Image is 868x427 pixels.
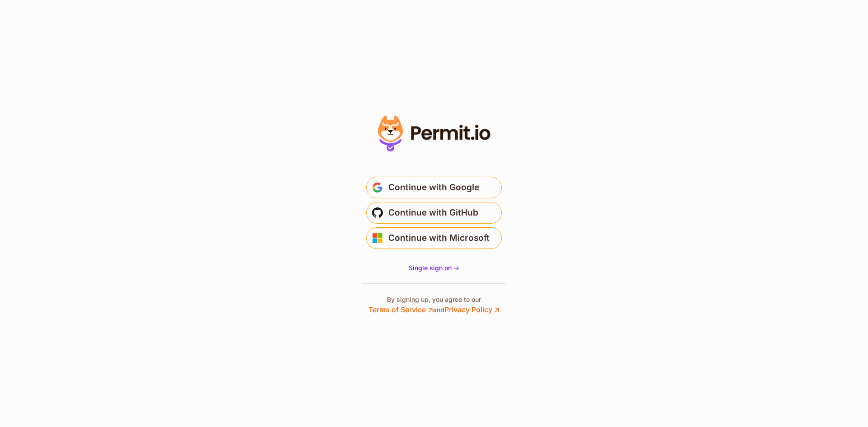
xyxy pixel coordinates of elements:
p: By signing up, you agree to our and [368,295,500,315]
span: Continue with GitHub [388,206,478,220]
a: Terms of Service ↗ [368,305,433,314]
span: Single sign on -> [409,264,459,272]
button: Continue with Microsoft [366,227,502,249]
span: Continue with Microsoft [388,231,490,245]
a: Single sign on -> [409,263,459,272]
button: Continue with GitHub [366,202,502,224]
span: Continue with Google [388,180,479,195]
a: Privacy Policy ↗ [444,305,500,314]
button: Continue with Google [366,177,502,198]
